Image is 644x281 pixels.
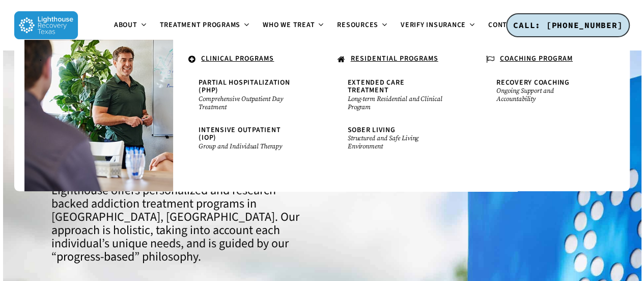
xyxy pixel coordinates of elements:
[51,184,311,264] h4: Lighthouse offers personalized and research-backed addiction treatment programs in [GEOGRAPHIC_DA...
[348,125,396,135] span: Sober Living
[199,125,281,143] span: Intensive Outpatient (IOP)
[343,121,451,156] a: Sober LivingStructured and Safe Living Environment
[199,78,290,95] span: Partial Hospitalization (PHP)
[263,20,315,30] span: Who We Treat
[513,20,623,30] span: CALL: [PHONE_NUMBER]
[14,11,78,39] img: Lighthouse Recovery Texas
[401,20,466,30] span: Verify Insurance
[114,20,137,30] span: About
[343,74,451,116] a: Extended Care TreatmentLong-term Residential and Clinical Program
[395,21,482,30] a: Verify Insurance
[348,78,405,95] span: Extended Care Treatment
[193,74,301,116] a: Partial Hospitalization (PHP)Comprehensive Outpatient Day Treatment
[496,78,570,88] span: Recovery Coaching
[337,20,378,30] span: Resources
[496,87,594,103] small: Ongoing Support and Accountability
[199,142,296,150] small: Group and Individual Therapy
[506,13,630,38] a: CALL: [PHONE_NUMBER]
[199,95,296,111] small: Comprehensive Outpatient Day Treatment
[351,54,438,64] u: RESIDENTIAL PROGRAMS
[35,50,163,68] a: .
[331,21,395,30] a: Resources
[481,50,609,69] a: COACHING PROGRAM
[348,95,445,111] small: Long-term Residential and Clinical Program
[154,21,257,30] a: Treatment Programs
[193,121,301,156] a: Intensive Outpatient (IOP)Group and Individual Therapy
[488,20,520,30] span: Contact
[332,50,461,69] a: RESIDENTIAL PROGRAMS
[257,21,331,30] a: Who We Treat
[108,21,154,30] a: About
[348,134,445,150] small: Structured and Safe Living Environment
[40,54,42,64] span: .
[500,54,573,64] u: COACHING PROGRAM
[201,54,274,64] u: CLINICAL PROGRAMS
[482,21,536,30] a: Contact
[491,74,599,108] a: Recovery CoachingOngoing Support and Accountability
[183,50,312,69] a: CLINICAL PROGRAMS
[160,20,241,30] span: Treatment Programs
[57,248,134,266] a: progress-based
